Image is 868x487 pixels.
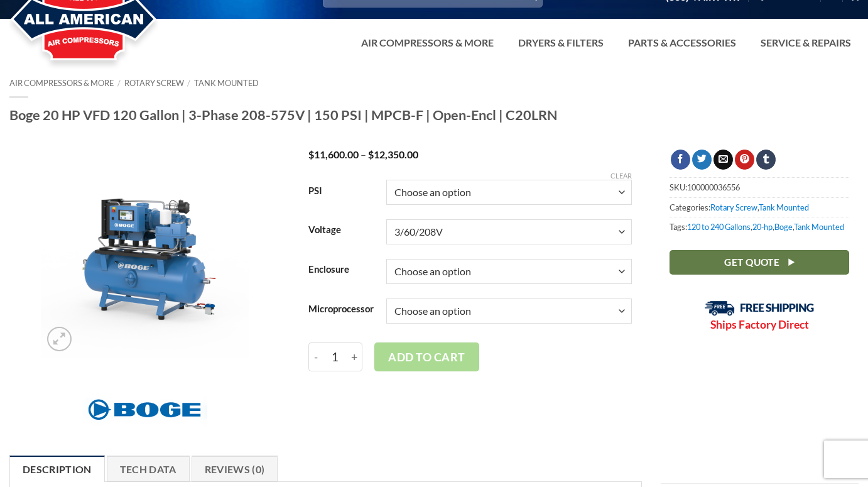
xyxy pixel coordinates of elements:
a: Rotary Screw [124,78,184,88]
span: – [361,148,366,160]
h1: Boge 20 HP VFD 120 Gallon | 3-Phase 208-575V | 150 PSI | MPCB-F | Open-Encl | C20LRN [9,106,859,124]
a: Clear options [610,172,632,180]
span: 100000036556 [687,182,740,192]
a: Email to a Friend [713,150,733,170]
a: Tech Data [107,456,190,482]
a: Reviews (0) [192,456,278,482]
span: Categories: , [670,197,849,217]
img: Boge [82,392,207,427]
a: Air Compressors & More [354,30,501,55]
a: Share on Twitter [692,150,712,170]
button: Add to cart [374,342,480,371]
a: Zoom [47,327,72,351]
strong: Ships Factory Direct [710,318,809,331]
span: / [117,78,121,88]
a: Air Compressors & More [9,78,114,88]
span: SKU: [670,177,849,197]
a: 120 to 240 Gallons [687,222,751,232]
label: Voltage [308,225,374,235]
a: Share on Tumblr [756,150,776,170]
input: Reduce quantity of Boge 20 HP VFD 120 Gallon | 3-Phase 208-575V | 150 PSI | MPCB-F | Open-Encl | ... [308,342,323,371]
label: PSI [308,186,374,196]
nav: Breadcrumb [9,79,859,88]
a: Dryers & Filters [511,30,611,55]
img: Boge 20 HP VFD 120 Gallon | 3-Phase 208-575V | 150 PSI | MPCB-F | Open-Encl | C20LRN [41,150,249,358]
span: Tags: , , , [670,217,849,236]
span: Get Quote [724,254,779,270]
a: 20-hp [752,222,773,232]
bdi: 12,350.00 [368,148,418,160]
a: Boge [774,222,793,232]
label: Enclosure [308,265,374,275]
a: Share on Facebook [671,150,690,170]
a: Service & Repairs [753,30,859,55]
a: Tank Mounted [759,202,809,212]
a: Parts & Accessories [621,30,744,55]
span: $ [368,148,374,160]
a: Tank Mounted [794,222,844,232]
a: Get Quote [670,250,849,275]
span: $ [308,148,314,160]
input: Increase quantity of Boge 20 HP VFD 120 Gallon | 3-Phase 208-575V | 150 PSI | MPCB-F | Open-Encl ... [346,342,362,371]
img: Free Shipping [705,300,815,316]
a: Rotary Screw [710,202,757,212]
label: Microprocessor [308,304,374,314]
a: Description [9,456,105,482]
bdi: 11,600.00 [308,148,359,160]
span: / [187,78,190,88]
input: Product quantity [323,342,347,371]
a: Pin on Pinterest [735,150,754,170]
a: Tank Mounted [194,78,259,88]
